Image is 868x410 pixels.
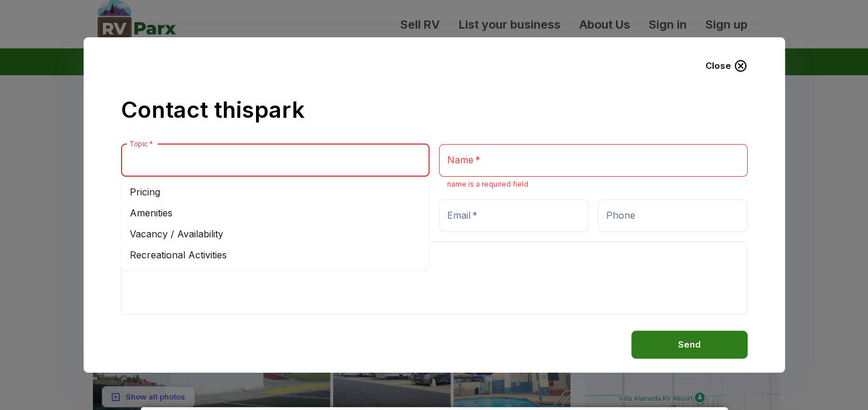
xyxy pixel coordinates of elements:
[631,331,748,359] button: Send
[120,202,429,223] li: Amenities
[120,181,429,202] li: Pricing
[120,223,429,244] li: Vacancy / Availability
[447,178,739,190] p: name is a required field
[120,244,429,265] li: Recreational Activities
[107,85,762,135] h2: Contact this park
[129,139,153,149] label: Topic
[696,51,757,80] button: Close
